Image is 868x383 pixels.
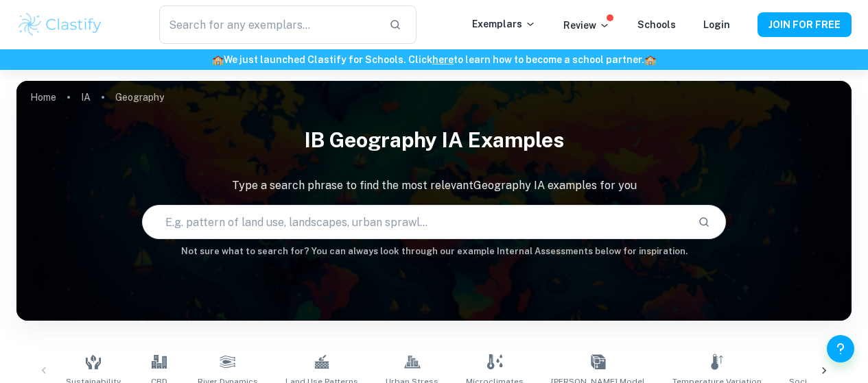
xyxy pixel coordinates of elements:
a: Home [30,88,56,107]
a: IA [81,88,91,107]
h6: We just launched Clastify for Schools. Click to learn how to become a school partner. [3,52,865,67]
span: 🏫 [644,54,656,65]
h6: Not sure what to search for? You can always look through our example Internal Assessments below f... [16,245,852,258]
button: Search [692,210,716,234]
p: Exemplars [472,16,536,32]
a: Login [703,19,730,30]
a: Schools [637,19,676,30]
p: Review [563,18,610,33]
p: Geography [115,90,164,105]
span: 🏫 [212,54,224,65]
button: JOIN FOR FREE [758,12,852,37]
p: Type a search phrase to find the most relevant Geography IA examples for you [16,177,852,194]
a: here [432,54,454,65]
img: Clastify logo [16,11,104,38]
button: Help and Feedback [827,335,854,362]
input: Search for any exemplars... [159,5,379,44]
input: E.g. pattern of land use, landscapes, urban sprawl... [143,203,688,241]
h1: IB Geography IA examples [16,119,852,161]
